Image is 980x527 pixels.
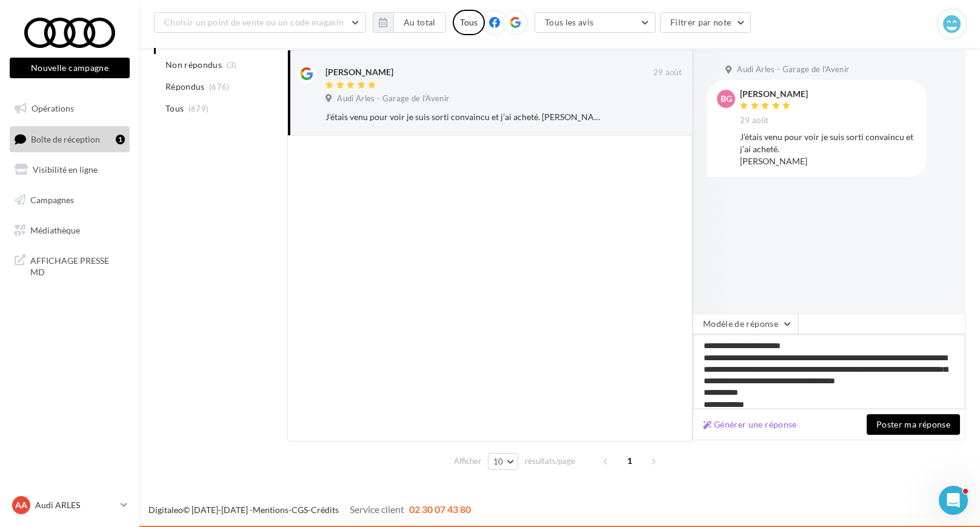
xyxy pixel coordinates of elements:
[337,93,449,104] span: Audi Arles - Garage de l'Avenir
[493,457,504,466] span: 10
[620,451,639,471] span: 1
[165,59,222,71] span: Non répondus
[32,103,74,113] span: Opérations
[227,60,237,70] span: (3)
[7,96,132,121] a: Opérations
[939,486,968,515] iframe: Intercom live chat
[33,164,98,175] span: Visibilité en ligne
[10,494,130,517] a: AA Audi ARLES
[525,455,575,467] span: résultats/page
[164,17,344,27] span: Choisir un point de vente ou un code magasin
[10,58,130,78] button: Nouvelle campagne
[409,503,471,515] span: 02 30 07 43 80
[737,64,849,75] span: Audi Arles - Garage de l'Avenir
[30,195,74,205] span: Campagnes
[7,247,132,283] a: AFFICHAGE PRESSE MD
[325,111,603,123] div: J’étais venu pour voir je suis sorti convaincu et j’ai acheté. [PERSON_NAME]
[373,12,446,33] button: Au total
[325,66,393,78] div: [PERSON_NAME]
[740,115,768,126] span: 29 août
[867,414,960,435] button: Poster ma réponse
[535,12,656,33] button: Tous les avis
[188,104,209,113] span: (679)
[15,499,27,511] span: AA
[660,12,752,33] button: Filtrer par note
[454,455,481,467] span: Afficher
[698,417,802,432] button: Générer une réponse
[488,453,519,470] button: 10
[7,187,132,213] a: Campagnes
[721,93,732,105] span: BG
[740,90,808,98] div: [PERSON_NAME]
[30,252,125,278] span: AFFICHAGE PRESSE MD
[165,102,184,115] span: Tous
[7,157,132,183] a: Visibilité en ligne
[7,218,132,243] a: Médiathèque
[740,131,917,167] div: J’étais venu pour voir je suis sorti convaincu et j’ai acheté. [PERSON_NAME]
[693,314,798,334] button: Modèle de réponse
[165,81,205,93] span: Répondus
[311,505,339,515] a: Crédits
[154,12,366,33] button: Choisir un point de vente ou un code magasin
[31,133,100,144] span: Boîte de réception
[116,135,125,144] div: 1
[545,17,594,27] span: Tous les avis
[253,505,288,515] a: Mentions
[653,67,682,78] span: 29 août
[148,505,471,515] span: © [DATE]-[DATE] - - -
[7,126,132,152] a: Boîte de réception1
[209,82,230,92] span: (676)
[148,505,183,515] a: Digitaleo
[30,224,80,235] span: Médiathèque
[292,505,308,515] a: CGS
[350,503,404,515] span: Service client
[393,12,446,33] button: Au total
[453,10,485,35] div: Tous
[35,499,116,511] p: Audi ARLES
